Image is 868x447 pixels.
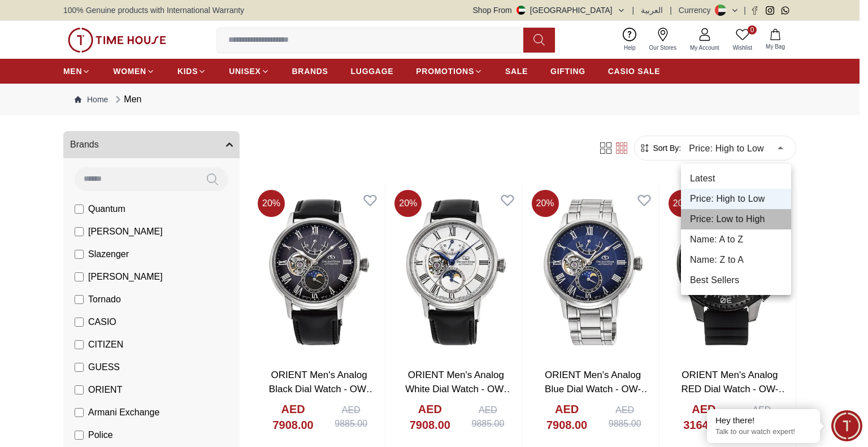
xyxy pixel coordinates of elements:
[831,410,862,441] div: Chat Widget
[681,168,791,189] li: Latest
[681,229,791,250] li: Name: A to Z
[681,270,791,290] li: Best Sellers
[715,427,811,437] p: Talk to our watch expert!
[681,250,791,270] li: Name: Z to A
[681,189,791,209] li: Price: High to Low
[715,415,811,426] div: Hey there!
[681,209,791,229] li: Price: Low to High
